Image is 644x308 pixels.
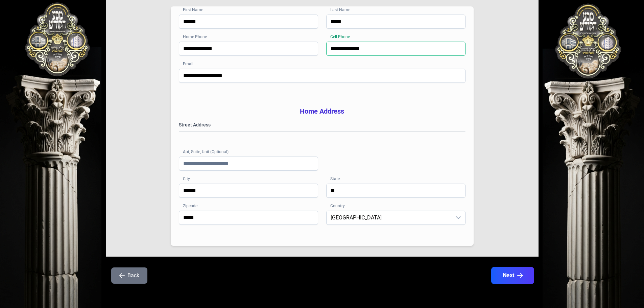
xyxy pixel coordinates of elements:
span: United States [327,211,452,224]
h3: Home Address [179,106,466,116]
div: dropdown trigger [452,211,465,224]
button: Back [111,267,147,284]
label: Street Address [179,121,466,128]
button: Next [491,267,534,284]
